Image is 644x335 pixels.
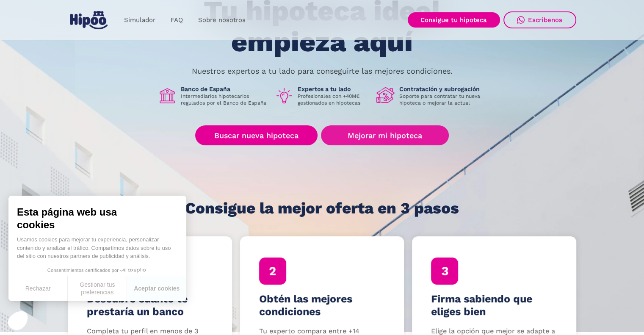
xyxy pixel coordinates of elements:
[399,93,486,106] p: Soporte para contratar tu nueva hipoteca o mejorar la actual
[399,85,486,93] h1: Contratación y subrogación
[431,293,557,318] h4: Firma sabiendo que eliges bien
[298,93,370,106] p: Profesionales con +40M€ gestionados en hipotecas
[191,12,253,28] a: Sobre nosotros
[528,16,563,24] div: Escríbenos
[181,85,268,93] h1: Banco de España
[503,11,576,28] a: Escríbenos
[116,12,163,28] a: Simulador
[163,12,191,28] a: FAQ
[408,12,500,28] a: Consigue tu hipoteca
[298,85,370,93] h1: Expertos a tu lado
[185,200,459,217] h1: Consigue la mejor oferta en 3 pasos
[195,125,318,145] a: Buscar nueva hipoteca
[321,125,448,145] a: Mejorar mi hipoteca
[87,293,213,318] h4: Descubre cuánto te prestaría un banco
[68,8,110,33] a: home
[259,293,385,318] h4: Obtén las mejores condiciones
[181,93,268,106] p: Intermediarios hipotecarios regulados por el Banco de España
[192,68,453,75] p: Nuestros expertos a tu lado para conseguirte las mejores condiciones.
